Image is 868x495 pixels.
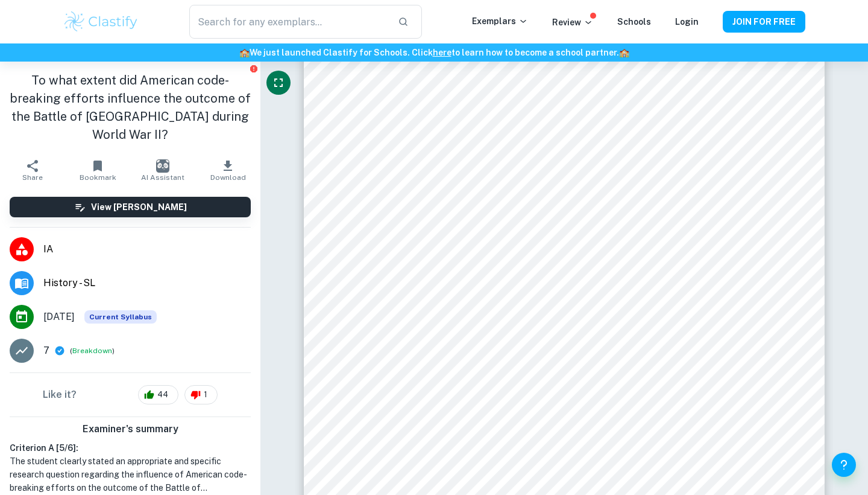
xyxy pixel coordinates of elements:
[43,388,77,402] h6: Like it?
[70,345,115,357] span: ( )
[832,453,856,477] button: Help and Feedback
[5,422,256,436] h6: Examiner's summary
[210,173,246,182] span: Download
[197,389,214,401] span: 1
[249,64,258,73] button: Report issue
[63,10,139,34] img: Clastify logo
[10,71,251,144] h1: To what extent did American code-breaking efforts influence the outcome of the Battle of [GEOGRAP...
[91,200,187,214] h6: View [PERSON_NAME]
[184,385,218,404] div: 1
[141,173,184,182] span: AI Assistant
[472,14,528,28] p: Exemplars
[552,16,593,29] p: Review
[617,17,651,27] a: Schools
[138,385,178,404] div: 44
[130,153,195,187] button: AI Assistant
[723,11,805,33] button: JOIN FOR FREE
[10,441,251,455] h6: Criterion A [ 5 / 6 ]:
[266,71,291,95] button: Fullscreen
[80,173,116,182] span: Bookmark
[156,159,169,173] img: AI Assistant
[195,153,260,187] button: Download
[65,153,130,187] button: Bookmark
[43,242,251,257] span: IA
[10,455,251,494] h1: The student clearly stated an appropriate and specific research question regarding the influence ...
[22,173,43,182] span: Share
[239,48,250,57] span: 🏫
[675,17,699,27] a: Login
[433,48,451,57] a: here
[72,345,112,356] button: Breakdown
[84,310,157,324] span: Current Syllabus
[43,343,49,358] p: 7
[84,310,157,324] div: This exemplar is based on the current syllabus. Feel free to refer to it for inspiration/ideas wh...
[43,276,251,290] span: History - SL
[43,310,75,324] span: [DATE]
[619,48,629,57] span: 🏫
[189,5,388,39] input: Search for any exemplars...
[10,197,251,217] button: View [PERSON_NAME]
[2,46,866,59] h6: We just launched Clastify for Schools. Click to learn how to become a school partner.
[151,389,175,401] span: 44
